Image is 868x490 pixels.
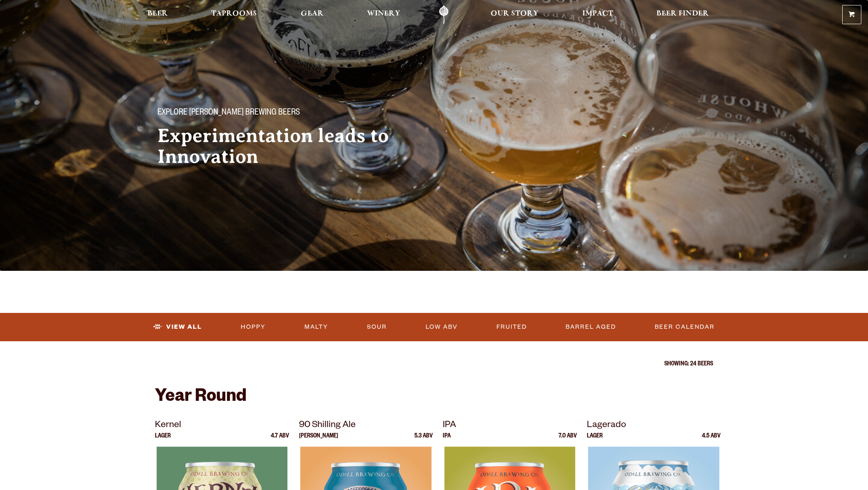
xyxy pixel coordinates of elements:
a: Sour [364,317,390,337]
span: Beer [147,10,168,17]
a: Our Story [485,5,544,24]
p: Lagerado [587,418,721,433]
a: Winery [362,5,406,24]
a: Taprooms [206,5,262,24]
a: Beer Finder [651,5,714,24]
a: Fruited [493,317,530,337]
span: Gear [301,10,324,17]
a: Beer [142,5,173,24]
a: Beer Calendar [651,317,718,337]
p: Kernel [155,418,289,433]
span: Beer Finder [656,10,709,17]
p: 4.5 ABV [702,433,721,447]
p: Lager [587,433,603,447]
p: IPA [443,418,577,433]
p: 7.0 ABV [559,433,577,447]
h2: Experimentation leads to Innovation [157,125,417,167]
h2: Year Round [155,388,713,408]
a: Low ABV [422,317,461,337]
p: [PERSON_NAME] [299,433,338,447]
a: Gear [295,5,329,24]
a: Hoppy [237,317,269,337]
span: Winery [367,10,400,17]
a: Malty [301,317,332,337]
p: 4.7 ABV [271,433,289,447]
span: Taprooms [211,10,257,17]
p: 90 Shilling Ale [299,418,433,433]
p: 5.3 ABV [414,433,433,447]
a: Odell Home [428,5,459,24]
span: Explore [PERSON_NAME] Brewing Beers [157,108,300,119]
a: Impact [577,5,619,24]
p: Lager [155,433,171,447]
a: Barrel Aged [562,317,619,337]
span: Our Story [491,10,539,17]
span: Impact [582,10,613,17]
p: Showing: 24 Beers [155,361,713,368]
a: View All [150,317,205,337]
p: IPA [443,433,451,447]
